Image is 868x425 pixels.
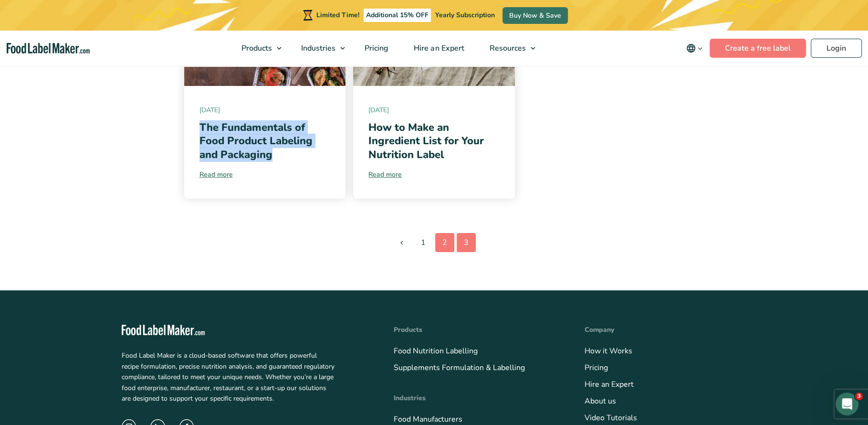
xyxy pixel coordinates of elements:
[585,346,632,356] a: How it Works
[394,346,478,356] a: Food Nutrition Labelling
[486,43,526,53] span: Resources
[585,413,637,423] a: Video Tutorials
[352,31,399,66] a: Pricing
[239,43,273,53] span: Products
[411,43,465,53] span: Hire an Expert
[368,170,500,180] a: Read more
[585,396,616,406] a: About us
[394,362,525,373] a: Supplements Formulation & Labelling
[585,325,747,335] h4: Company
[414,233,433,252] a: 1
[362,43,389,53] span: Pricing
[585,379,634,390] a: Hire an Expert
[394,414,462,425] a: Food Manufacturers
[401,31,474,66] a: Hire an Expert
[477,31,540,66] a: Resources
[122,325,205,336] img: Food Label Maker - white
[585,362,608,373] a: Pricing
[710,39,806,58] a: Create a free label
[457,233,476,252] span: 3
[811,39,862,58] a: Login
[199,170,331,180] a: Read more
[435,11,495,20] span: Yearly Subscription
[368,105,500,115] span: [DATE]
[394,325,556,335] h4: Products
[289,31,350,66] a: Industries
[368,120,484,162] a: How to Make an Ingredient List for Your Nutrition Label
[199,105,331,115] span: [DATE]
[229,31,286,66] a: Products
[502,7,568,24] a: Buy Now & Save
[836,393,858,415] iframe: Intercom live chat
[435,233,454,252] a: 2
[199,120,313,162] a: The Fundamentals of Food Product Labeling and Packaging
[364,9,431,22] span: Additional 15% OFF
[298,43,336,53] span: Industries
[316,11,359,20] span: Limited Time!
[855,393,863,400] span: 3
[394,393,556,403] h4: Industries
[122,351,335,404] p: Food Label Maker is a cloud-based software that offers powerful recipe formulation, precise nutri...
